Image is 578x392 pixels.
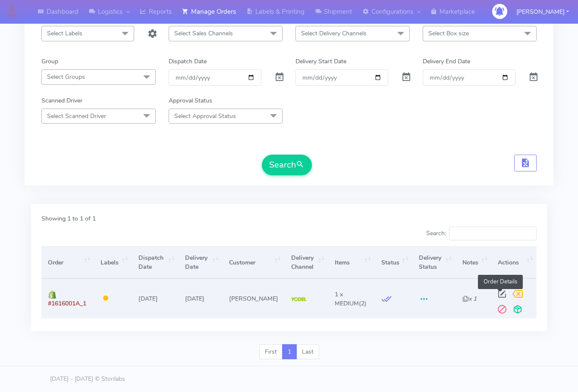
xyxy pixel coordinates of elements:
[48,290,57,299] img: shopify.png
[291,297,306,302] img: Yodel
[301,29,367,37] span: Select Delivery Channels
[169,96,212,105] label: Approval Status
[374,246,412,279] th: Status: activate to sort column ascending
[456,246,491,279] th: Notes: activate to sort column ascending
[47,73,85,81] span: Select Groups
[328,246,375,279] th: Items: activate to sort column ascending
[47,112,106,120] span: Select Scanned Driver
[428,29,469,37] span: Select Box size
[169,57,207,66] label: Dispatch Date
[132,246,178,279] th: Dispatch Date: activate to sort column ascending
[41,246,94,279] th: Order: activate to sort column ascending
[335,290,359,308] span: 1 x MEDIUM
[423,57,470,66] label: Delivery End Date
[412,246,456,279] th: Delivery Status: activate to sort column ascending
[222,279,284,318] td: [PERSON_NAME]
[94,246,132,279] th: Labels: activate to sort column ascending
[178,246,222,279] th: Delivery Date: activate to sort column ascending
[426,227,537,240] label: Search:
[174,112,236,120] span: Select Approval Status
[282,344,297,360] a: 1
[41,57,58,66] label: Group
[47,29,82,37] span: Select Labels
[462,295,477,303] i: x 1
[285,246,328,279] th: Delivery Channel: activate to sort column ascending
[174,29,233,37] span: Select Sales Channels
[491,246,537,279] th: Actions: activate to sort column ascending
[510,3,575,21] button: [PERSON_NAME]
[48,299,86,308] span: #1616001A_1
[41,96,82,105] label: Scanned Driver
[449,227,537,240] input: Search:
[295,57,346,66] label: Delivery Start Date
[178,279,222,318] td: [DATE]
[222,246,284,279] th: Customer: activate to sort column ascending
[132,279,178,318] td: [DATE]
[262,155,312,175] button: Search
[41,214,96,223] label: Showing 1 to 1 of 1
[335,290,367,308] span: (2)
